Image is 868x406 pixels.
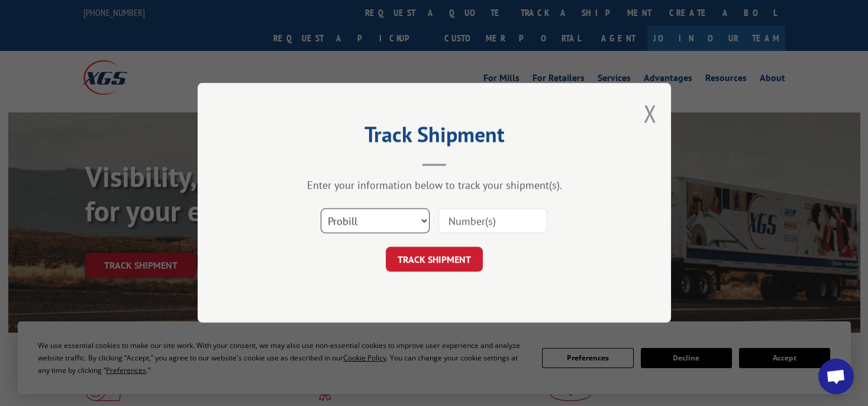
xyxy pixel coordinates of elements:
[643,98,656,129] button: Close modal
[818,359,854,394] div: Open chat
[386,247,483,272] button: TRACK SHIPMENT
[438,209,547,234] input: Number(s)
[257,126,612,149] h2: Track Shipment
[257,179,612,192] div: Enter your information below to track your shipment(s).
